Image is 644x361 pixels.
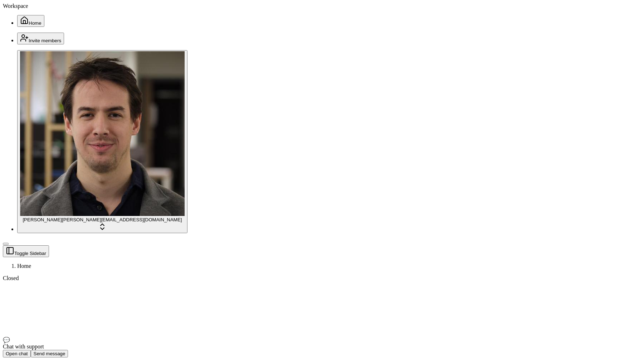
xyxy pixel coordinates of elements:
button: Open chat [3,350,31,357]
span: Toggle Sidebar [14,251,46,256]
span: Home [17,263,31,269]
button: Toggle Sidebar [3,243,9,245]
nav: breadcrumb [3,263,641,269]
div: Chat with support [3,343,641,350]
button: Send message [31,350,68,357]
span: Home [29,20,42,26]
button: Invite members [17,33,64,44]
img: Jonathan Beurel [20,51,185,216]
span: Closed [3,275,19,281]
span: [PERSON_NAME][EMAIL_ADDRESS][DOMAIN_NAME] [62,217,182,222]
span: Invite members [29,38,61,43]
button: Home [17,15,44,27]
a: Home [17,20,44,26]
span: [PERSON_NAME] [23,217,62,222]
button: Jonathan Beurel[PERSON_NAME][PERSON_NAME][EMAIL_ADDRESS][DOMAIN_NAME] [17,50,187,233]
a: Invite members [17,37,64,43]
div: 💬 [3,337,641,343]
button: Toggle Sidebar [3,245,49,257]
div: Workspace [3,3,641,9]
